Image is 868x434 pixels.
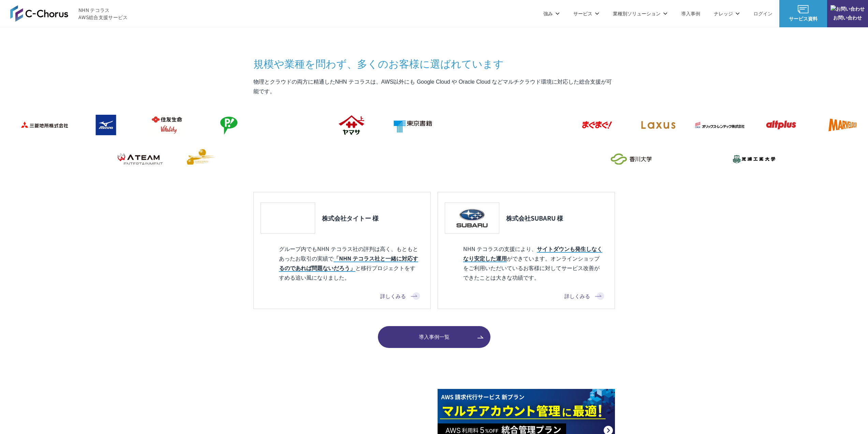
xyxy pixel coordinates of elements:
[296,145,350,172] img: 日本財団
[787,145,841,173] img: 学習院女子大学
[418,145,473,172] img: 早稲田大学
[261,244,420,282] p: グループ内でもNHN テコラス社の評判は高く、もともとあったお取引の実績で と移行プロジェクトをすすめる追い風になりました。
[506,214,563,222] h3: 株式会社SUBARU 様
[279,254,418,272] em: 「NHN テコラス社と一緒に対応するのであれば問題ないだろう」
[664,145,719,173] img: 佐賀大学
[357,145,412,172] img: 慶應義塾
[480,145,534,173] img: 一橋大学
[448,206,496,230] img: 株式会社SUBARU
[543,10,560,17] p: 強み
[200,111,255,139] img: フジモトHD
[753,10,773,17] a: ログイン
[830,5,865,12] img: お問い合わせ
[564,292,604,300] a: 詳しくみる
[573,10,599,17] p: サービス
[753,111,807,139] img: オルトプラス
[779,15,827,22] span: サービス資料
[446,111,500,139] img: クリスピー・クリーム・ドーナツ
[264,206,311,230] img: 株式会社タイトー
[613,10,667,17] p: 業種別ソリューション
[139,111,193,139] img: 住友生命保険相互
[378,326,490,348] a: 導入事例一覧
[50,145,105,173] img: ファンコミュニケーションズ
[112,145,166,173] img: エイチーム
[323,111,378,139] img: ヤマサ醤油
[798,5,809,13] img: AWS総合支援サービス C-Chorus サービス資料
[78,6,128,21] span: NHN テコラス AWS総合支援サービス
[445,244,604,282] p: NHN テコラスの支援により、 ができています。オンラインショップをご利用いただいているお客様に対してサービス改善ができたことは大きな功績です。
[322,214,379,222] h3: 株式会社タイトー 様
[541,145,596,173] img: 大阪工業大学
[10,5,128,22] a: AWS総合支援サービス C-Chorus NHN テコラスAWS総合支援サービス
[173,145,227,173] img: クリーク・アンド・リバー
[827,14,868,21] span: お問い合わせ
[384,111,439,139] img: 東京書籍
[714,10,740,17] p: ナレッジ
[16,111,71,139] img: 三菱地所
[725,145,780,172] img: 芝浦工業大学
[603,145,657,173] img: 香川大学
[10,5,68,22] img: AWS総合支援サービス C-Chorus
[691,111,746,139] img: オリックス・レンテック
[630,111,685,139] img: ラクサス・テクノロジーズ
[507,111,562,138] img: 共同通信デジタル
[463,244,602,262] em: サイトダウンも発生しなくなり安定した運用
[234,145,289,173] img: 国境なき医師団
[253,77,615,96] p: 物理とクラウドの両方に精通したNHN テコラスは、AWS以外にも Google Cloud や Oracle Cloud などマルチクラウド環境に対応した総合支援が可能です。
[253,56,615,70] h3: 規模や業種を問わず、 多くのお客様に選ばれています
[380,292,420,300] a: 詳しくみる
[262,111,316,139] img: エアトリ
[681,10,700,17] a: 導入事例
[77,111,132,139] img: ミズノ
[378,333,490,341] span: 導入事例一覧
[569,111,623,139] img: まぐまぐ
